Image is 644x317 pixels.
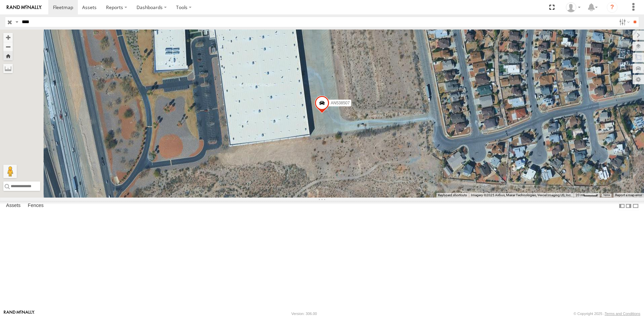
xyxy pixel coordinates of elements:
[603,194,610,197] a: Terms (opens in new tab)
[607,2,618,13] i: ?
[3,165,17,178] button: Drag Pegman onto the map to open Street View
[605,312,640,316] a: Terms and Conditions
[616,17,631,27] label: Search Filter Options
[625,201,632,211] label: Dock Summary Table to the Right
[438,193,467,198] button: Keyboard shortcuts
[7,5,42,10] img: rand-logo.svg
[576,193,583,197] span: 20 m
[471,193,572,197] span: Imagery ©2025 Airbus, Maxar Technologies, Vexcel Imaging US, Inc.
[574,312,640,316] div: © Copyright 2025 -
[3,201,24,211] label: Assets
[574,193,600,198] button: Map Scale: 20 m per 39 pixels
[4,310,35,317] a: Visit our Website
[24,201,47,211] label: Fences
[619,201,625,211] label: Dock Summary Table to the Left
[632,201,639,211] label: Hide Summary Table
[563,2,583,12] div: Juan Menchaca
[14,17,19,27] label: Search Query
[3,64,13,73] label: Measure
[3,51,13,60] button: Zoom Home
[615,193,642,197] a: Report a map error
[3,42,13,51] button: Zoom out
[633,75,644,84] label: Map Settings
[331,101,350,105] span: AN538507
[291,312,317,316] div: Version: 306.00
[3,33,13,42] button: Zoom in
